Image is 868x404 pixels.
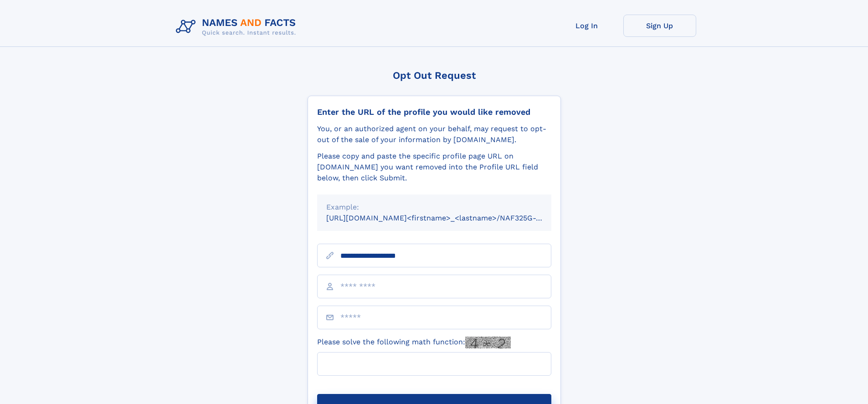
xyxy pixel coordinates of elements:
div: Please copy and paste the specific profile page URL on [DOMAIN_NAME] you want removed into the Pr... [317,151,551,184]
label: Please solve the following math function: [317,337,511,348]
a: Sign Up [623,15,696,37]
div: You, or an authorized agent on your behalf, may request to opt-out of the sale of your informatio... [317,123,551,145]
div: Enter the URL of the profile you would like removed [317,107,551,117]
div: Example: [326,202,542,213]
div: Opt Out Request [308,70,561,81]
img: Logo Names and Facts [172,15,303,39]
small: [URL][DOMAIN_NAME]<firstname>_<lastname>/NAF325G-xxxxxxxx [326,214,569,222]
a: Log In [550,15,623,37]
